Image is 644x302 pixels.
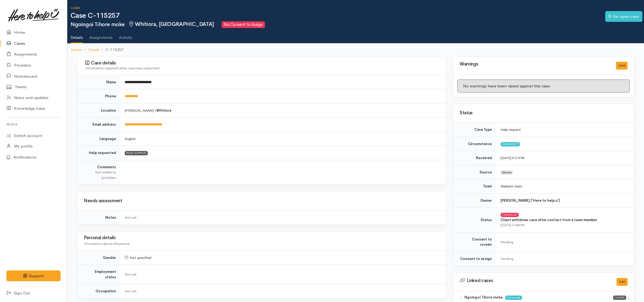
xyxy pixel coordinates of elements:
a: Re-open case [605,11,642,22]
td: Language [77,132,120,146]
span: Not set [125,289,136,293]
span: Closed [613,296,626,300]
div: [DATE] 3:04PM [500,222,628,228]
h3: Case details [85,60,440,66]
td: Name [77,75,120,89]
a: Home [71,47,82,53]
h3: Needs assessment [84,198,440,204]
td: Received [453,151,496,165]
td: Status [453,208,496,232]
a: Activity [119,28,132,43]
td: Consent to assign [453,252,496,266]
a: Cases [88,47,99,53]
div: Pending [500,239,628,245]
nav: breadcrumb [67,43,644,56]
td: English [120,132,446,146]
h2: Ngoingoi Tihore moke [71,21,605,28]
button: Edit [617,278,628,286]
span: No Consent to Assign [222,21,265,28]
td: Help request [496,123,634,137]
span: Not specified [125,255,151,260]
span: [PERSON_NAME] » [125,108,171,113]
span: Community [500,142,520,146]
span: Information about the person [84,241,130,246]
td: Case Type [453,123,496,137]
span: Website [500,170,513,175]
td: Notes [77,211,120,225]
h3: Linked cases [460,278,610,283]
time: [DATE] 9:21PM [500,156,524,160]
td: Comments [77,160,120,184]
td: Email address [77,118,120,132]
h3: Status [460,111,628,116]
td: Occupation [77,284,120,298]
h3: Personal details [84,235,440,241]
a: Assignments [89,28,113,43]
td: Circumstance [453,137,496,151]
b: Client withdrew case after contact from a team member [500,218,597,222]
b: Ngoingoi Tihore moke [464,295,503,300]
td: Source [453,165,496,179]
span: Whitiora, [GEOGRAPHIC_DATA] [128,21,214,28]
button: Add [616,62,628,70]
li: C-115257 [99,47,123,53]
span: FOOD SUPPORT [125,151,148,155]
td: Phone [77,89,120,104]
h6: Profile [6,121,61,128]
td: Location [77,103,120,118]
h1: Case C-115257 [71,12,605,20]
span: Community [505,296,522,300]
td: Consent to screen [453,232,496,252]
div: Pending [500,256,628,262]
a: Details [71,28,83,44]
div: Not set [125,215,440,220]
span: Not set [125,272,136,277]
td: Help requested [77,146,120,160]
div: Information supplied when case was submitted [85,66,440,71]
span: Cancelled [500,213,519,217]
td: Gender [77,250,120,265]
td: Owner [453,193,496,208]
td: Team [453,179,496,194]
td: Employment status [77,265,120,284]
div: No warnings have been raised against this case [457,80,630,93]
button: Support [6,270,61,282]
h6: Cases [71,6,605,9]
span: Waikato team [500,184,522,188]
div: Not visible to providers [84,170,116,180]
b: Whitiora [156,108,171,113]
h3: Warnings [460,62,610,67]
b: [PERSON_NAME] ('Here to help u') [500,198,560,203]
